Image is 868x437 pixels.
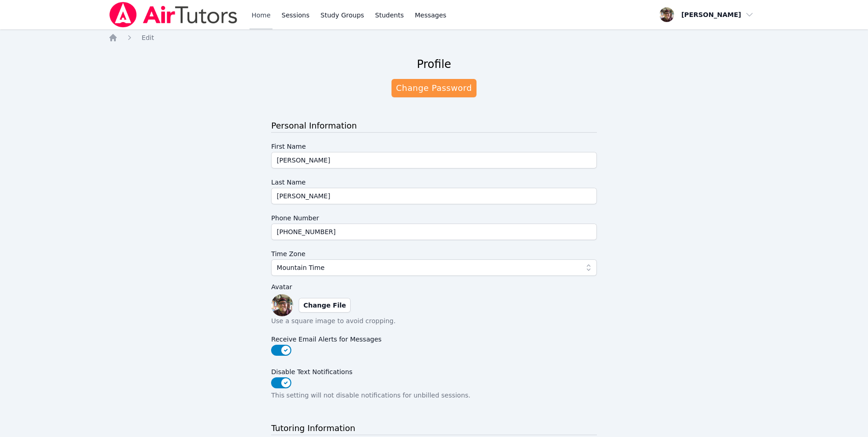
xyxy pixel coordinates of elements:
span: Mountain Time [277,262,324,273]
p: This setting will not disable notifications for unbilled sessions. [271,391,596,400]
p: Use a square image to avoid cropping. [271,316,596,325]
h3: Tutoring Information [271,422,596,435]
a: Edit [142,33,154,42]
label: Last Name [271,174,596,188]
h3: Personal Information [271,119,596,133]
span: Messages [415,11,447,20]
label: Phone Number [271,210,596,224]
img: Air Tutors [108,2,238,28]
label: Receive Email Alerts for Messages [271,331,596,345]
span: Edit [142,34,154,41]
a: Change Password [391,79,477,97]
label: Change File [299,298,351,313]
img: preview [271,294,293,316]
label: Avatar [271,281,596,292]
nav: Breadcrumb [108,33,760,42]
button: Mountain Time [271,259,596,276]
label: First Name [271,138,596,152]
label: Time Zone [271,246,596,259]
label: Disable Text Notifications [271,364,596,377]
h2: Profile [417,57,451,72]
